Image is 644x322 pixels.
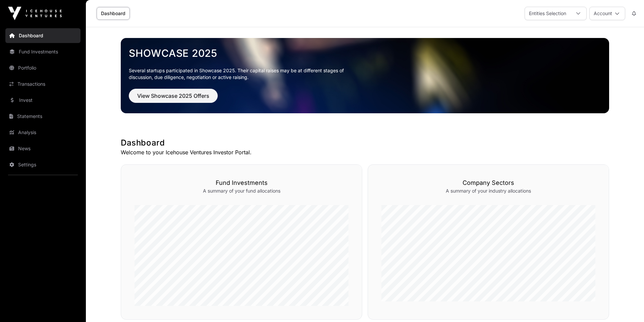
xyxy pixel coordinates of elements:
button: View Showcase 2025 Offers [129,89,218,103]
button: Account [589,7,625,20]
img: Showcase 2025 [121,38,609,113]
a: Statements [5,109,80,124]
a: Analysis [5,125,80,140]
div: Entities Selection [525,7,570,20]
a: News [5,141,80,156]
h3: Company Sectors [381,178,595,188]
p: Welcome to your Icehouse Ventures Investor Portal. [121,148,609,156]
img: Icehouse Ventures Logo [8,7,62,20]
a: Settings [5,157,80,172]
h3: Fund Investments [135,178,348,188]
a: Dashboard [5,28,80,43]
p: A summary of your fund allocations [135,188,348,194]
a: Showcase 2025 [129,47,601,59]
iframe: Chat Widget [610,290,644,322]
span: View Showcase 2025 Offers [137,92,209,100]
p: A summary of your industry allocations [381,188,595,194]
a: Dashboard [97,7,130,20]
a: Portfolio [5,61,80,75]
a: Transactions [5,77,80,91]
a: View Showcase 2025 Offers [129,95,218,102]
h1: Dashboard [121,137,609,148]
p: Several startups participated in Showcase 2025. Their capital raises may be at different stages o... [129,67,354,81]
a: Invest [5,93,80,108]
a: Fund Investments [5,44,80,59]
